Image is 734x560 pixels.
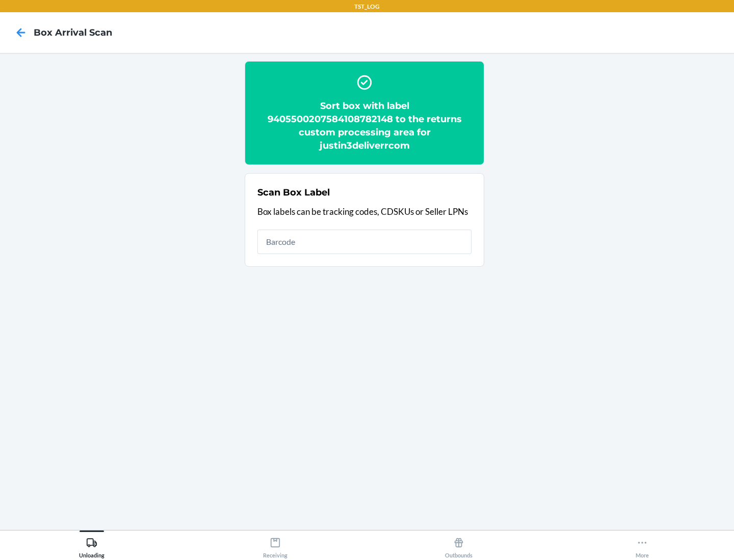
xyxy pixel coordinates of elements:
[354,2,380,11] p: TST_LOG
[183,530,367,558] button: Receiving
[367,530,550,558] button: Outbounds
[263,533,287,558] div: Receiving
[257,99,471,152] h2: Sort box with label 9405500207584108782148 to the returns custom processing area for justin3deliv...
[79,533,104,558] div: Unloading
[34,26,112,39] h4: Box Arrival Scan
[636,533,649,558] div: More
[550,530,734,558] button: More
[257,186,330,199] h2: Scan Box Label
[257,205,471,218] p: Box labels can be tracking codes, CDSKUs or Seller LPNs
[445,533,473,558] div: Outbounds
[257,230,471,254] input: Barcode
